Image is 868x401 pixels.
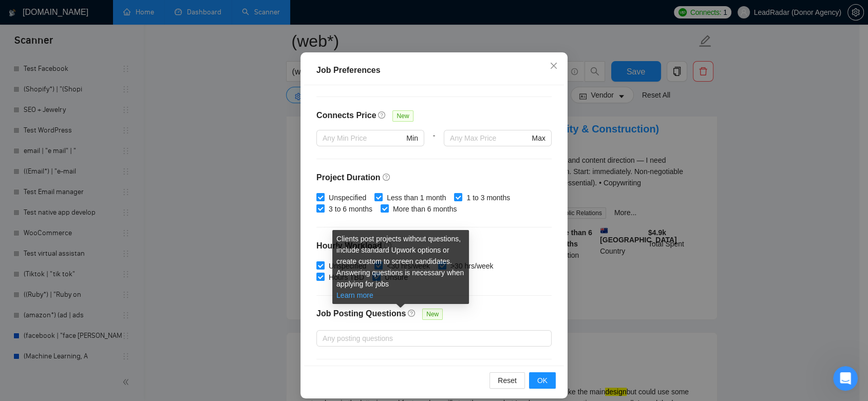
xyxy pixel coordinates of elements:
span: OK [537,375,548,386]
iframe: Intercom live chat [833,366,858,391]
span: New [392,110,413,122]
span: Unspecified [325,192,370,203]
div: Clients post projects without questions, include standard Upwork options or create custom to scre... [332,230,469,304]
span: Reset [498,375,517,386]
span: question-circle [378,111,386,119]
span: More than 6 months [389,203,461,215]
h4: Job Posting Questions [316,308,406,320]
span: 3 to 6 months [325,203,376,215]
input: Any Min Price [323,132,404,144]
div: - [424,130,444,159]
span: New [422,309,443,320]
h4: Connects Price [316,109,376,122]
h4: Project Duration [316,171,552,184]
span: close [550,62,558,70]
input: Any Max Price [450,132,530,144]
h4: Hourly Workload [316,240,552,252]
span: >30 hrs/week [446,260,498,272]
span: Min [406,132,418,144]
span: question-circle [408,309,416,317]
a: Learn more [336,291,373,299]
span: Unspecified [325,260,370,272]
button: Reset [489,372,525,389]
span: Hours TBD [325,272,368,283]
div: Job Preferences [316,64,552,77]
span: question-circle [383,173,391,181]
span: Max [532,132,545,144]
button: OK [529,372,556,389]
button: Close [540,52,568,80]
span: 1 to 3 months [462,192,514,203]
span: Less than 1 month [383,192,450,203]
